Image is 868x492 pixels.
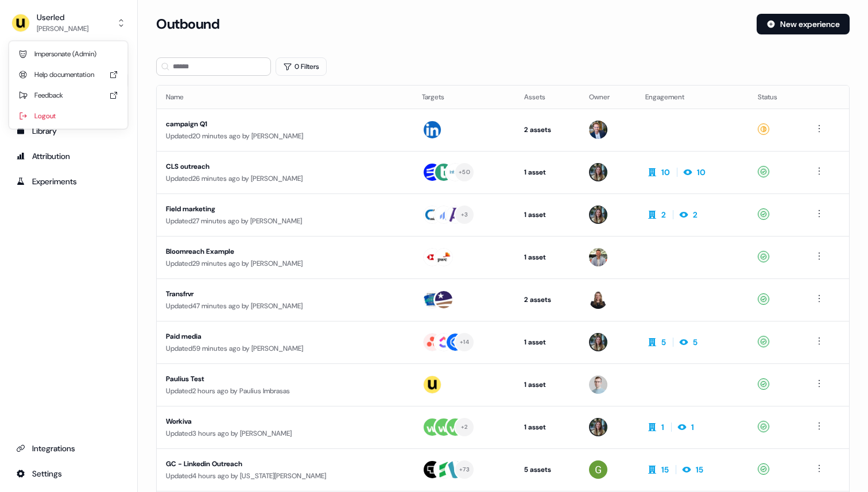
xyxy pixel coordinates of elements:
[37,23,88,34] div: [PERSON_NAME]
[14,106,123,126] div: Logout
[14,64,123,85] div: Help documentation
[14,44,123,64] div: Impersonate (Admin)
[9,41,127,129] div: Userled[PERSON_NAME]
[14,85,123,106] div: Feedback
[9,9,128,37] button: Userled[PERSON_NAME]
[37,11,88,23] div: Userled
